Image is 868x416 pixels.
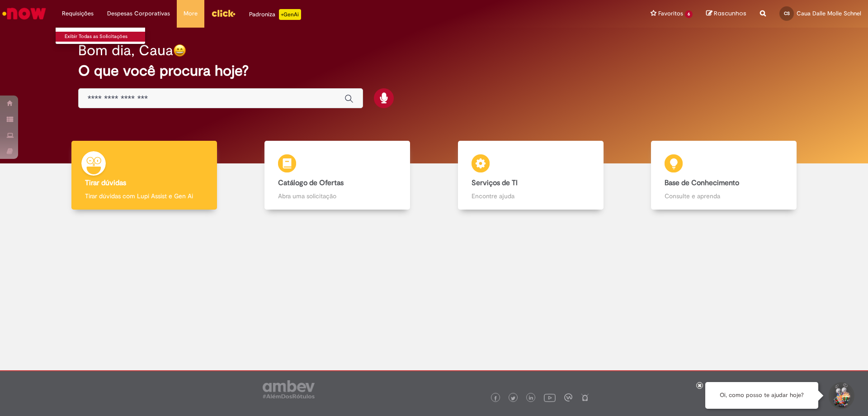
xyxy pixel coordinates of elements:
p: Consulte e aprenda [665,191,783,201]
img: click_logo_yellow_360x200.png [211,6,236,20]
b: Base de Conhecimento [665,178,739,187]
span: Requisições [62,9,94,18]
img: logo_footer_naosei.png [581,393,589,402]
div: Padroniza [249,9,301,20]
a: Serviços de TI Encontre ajuda [434,141,627,210]
img: happy-face.png [173,44,186,57]
p: +GenAi [279,9,301,20]
h2: O que você procura hoje? [78,63,790,79]
p: Abra uma solicitação [278,191,396,201]
span: 6 [685,10,693,18]
p: Tirar dúvidas com Lupi Assist e Gen Ai [85,191,203,201]
h2: Bom dia, Caua [78,43,173,58]
b: Catálogo de Ofertas [278,178,344,187]
span: Despesas Corporativas [107,9,170,18]
a: Exibir Todas as Solicitações [56,32,155,42]
button: Iniciar Conversa de Suporte [827,382,854,409]
a: Base de Conhecimento Consulte e aprenda [627,141,821,210]
b: Serviços de TI [472,178,518,187]
div: Oi, como posso te ajudar hoje? [705,382,818,409]
img: logo_footer_workplace.png [564,393,572,402]
img: logo_footer_linkedin.png [529,396,533,401]
img: logo_footer_ambev_rotulo_gray.png [263,380,315,398]
span: Caua Dalle Molle Schnel [797,10,861,17]
b: Tirar dúvidas [85,178,126,187]
img: logo_footer_youtube.png [544,392,556,403]
img: logo_footer_twitter.png [511,396,515,401]
span: Rascunhos [714,9,746,18]
a: Tirar dúvidas Tirar dúvidas com Lupi Assist e Gen Ai [47,141,241,210]
a: Rascunhos [706,10,746,18]
ul: Requisições [55,27,146,44]
p: Encontre ajuda [472,191,590,201]
a: Catálogo de Ofertas Abra uma solicitação [241,141,434,210]
img: ServiceNow [1,5,47,23]
span: Favoritos [658,9,683,18]
span: CS [784,10,790,16]
span: More [184,9,198,18]
img: logo_footer_facebook.png [493,396,498,401]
